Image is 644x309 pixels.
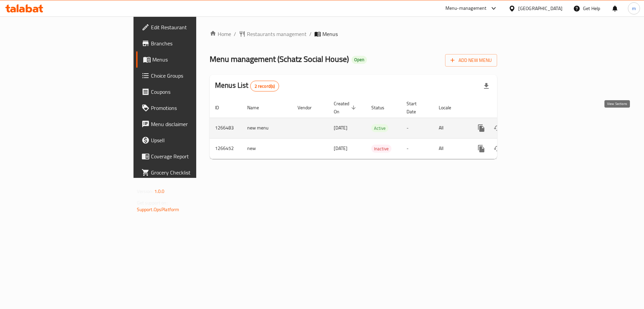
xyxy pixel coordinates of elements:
[371,145,391,153] span: Inactive
[371,124,388,132] span: Active
[473,120,489,136] button: more
[151,23,236,31] span: Edit Restaurant
[136,116,241,132] a: Menu disclaimer
[445,4,487,12] div: Menu-management
[151,39,236,47] span: Branches
[468,98,543,118] th: Actions
[242,138,292,159] td: new
[151,168,236,177] span: Grocery Checklist
[152,55,236,64] span: Menus
[334,123,347,132] span: [DATE]
[247,104,268,112] span: Name
[518,5,562,12] div: [GEOGRAPHIC_DATA]
[136,68,241,84] a: Choice Groups
[250,81,279,91] div: Total records count
[242,118,292,138] td: new menu
[450,56,492,65] span: Add New Menu
[334,100,358,116] span: Created On
[151,152,236,160] span: Coverage Report
[445,54,497,67] button: Add New Menu
[215,80,279,91] h2: Menus List
[151,72,236,80] span: Choice Groups
[309,30,312,38] li: /
[371,145,391,153] div: Inactive
[151,136,236,144] span: Upsell
[433,118,468,138] td: All
[251,83,279,89] span: 2 record(s)
[239,30,307,38] a: Restaurants management
[136,51,241,68] a: Menus
[136,35,241,51] a: Branches
[473,141,489,157] button: more
[210,98,543,159] table: enhanced table
[401,138,433,159] td: -
[136,132,241,148] a: Upsell
[154,187,165,196] span: 1.0.0
[137,187,153,196] span: Version:
[371,124,388,132] div: Active
[439,104,460,112] span: Locale
[151,88,236,96] span: Coupons
[136,164,241,181] a: Grocery Checklist
[210,51,349,67] span: Menu management ( Schatz Social House )
[136,148,241,164] a: Coverage Report
[352,56,367,64] div: Open
[407,100,425,116] span: Start Date
[151,120,236,128] span: Menu disclaimer
[136,19,241,35] a: Edit Restaurant
[489,141,505,157] button: Change Status
[489,120,505,136] button: Change Status
[298,104,320,112] span: Vendor
[352,57,367,63] span: Open
[247,30,307,38] span: Restaurants management
[433,138,468,159] td: All
[215,104,228,112] span: ID
[334,144,347,153] span: [DATE]
[210,30,497,38] nav: breadcrumb
[478,78,494,94] div: Export file
[151,104,236,112] span: Promotions
[136,100,241,116] a: Promotions
[137,198,168,207] span: Get support on:
[136,84,241,100] a: Coupons
[401,118,433,138] td: -
[322,30,338,38] span: Menus
[137,205,179,214] a: Support.OpsPlatform
[371,104,393,112] span: Status
[632,5,636,12] span: m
